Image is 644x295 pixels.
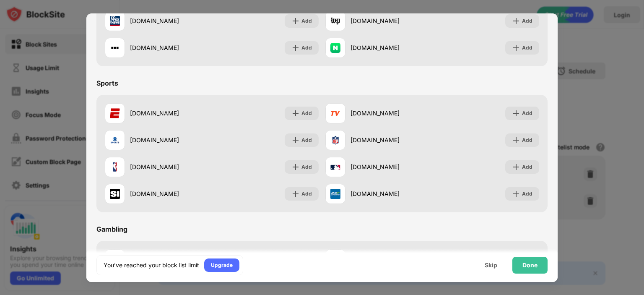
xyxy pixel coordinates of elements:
img: favicons [110,108,120,118]
div: [DOMAIN_NAME] [130,43,212,52]
div: [DOMAIN_NAME] [351,136,432,144]
div: Upgrade [211,261,233,269]
img: favicons [110,135,120,145]
div: Gambling [96,225,127,233]
div: Add [522,44,532,52]
div: [DOMAIN_NAME] [351,109,432,117]
img: favicons [330,16,340,26]
div: [DOMAIN_NAME] [130,136,212,144]
div: Sports [96,79,118,87]
div: [DOMAIN_NAME] [130,162,212,171]
div: Add [522,136,532,144]
div: Skip [485,262,497,269]
div: [DOMAIN_NAME] [351,189,432,198]
div: [DOMAIN_NAME] [130,109,212,117]
div: Add [522,190,532,198]
div: Add [301,17,312,25]
div: You’ve reached your block list limit [104,261,199,269]
div: Add [301,109,312,117]
img: favicons [330,43,340,53]
div: Add [522,17,532,25]
div: [DOMAIN_NAME] [130,189,212,198]
img: favicons [110,16,120,26]
div: Add [301,136,312,144]
div: Add [522,163,532,171]
div: Done [522,262,538,269]
div: [DOMAIN_NAME] [351,43,432,52]
div: [DOMAIN_NAME] [130,16,212,25]
img: favicons [330,135,340,145]
img: favicons [110,189,120,199]
div: Add [522,109,532,117]
div: Add [301,44,312,52]
div: [DOMAIN_NAME] [351,16,432,25]
div: Add [301,190,312,198]
img: favicons [110,162,120,172]
img: favicons [330,108,340,118]
img: favicons [330,189,340,199]
div: [DOMAIN_NAME] [351,162,432,171]
img: favicons [330,162,340,172]
div: Add [301,163,312,171]
img: favicons [110,43,120,53]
